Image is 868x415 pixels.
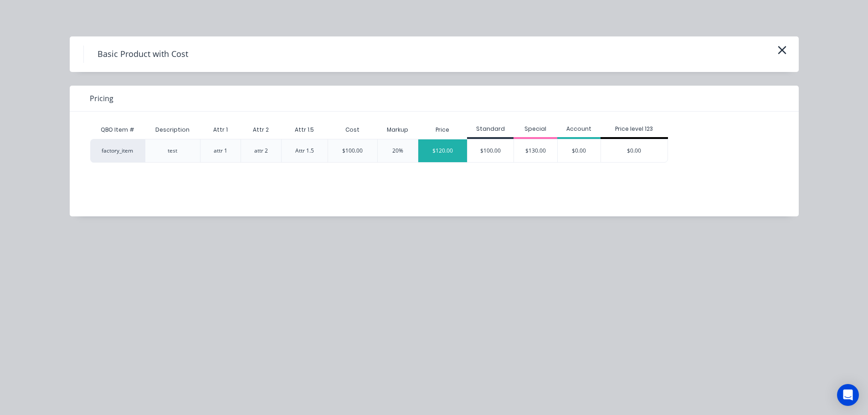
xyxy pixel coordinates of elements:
div: test [168,147,177,155]
div: $120.00 [418,139,467,162]
div: Open Intercom Messenger [837,384,859,406]
div: $130.00 [514,139,557,162]
div: 20% [392,147,403,155]
div: Attr 1.5 [295,147,314,155]
div: Price [418,121,467,139]
div: Standard [467,125,514,133]
div: Account [557,125,601,133]
div: $100.00 [342,147,363,155]
div: $0.00 [558,139,601,162]
div: Price level 123 [601,125,668,133]
div: factory_item [90,139,145,163]
div: $0.00 [601,139,668,162]
div: Attr 2 [246,118,276,141]
div: Attr 1.5 [288,118,321,141]
div: attr 2 [254,147,268,155]
div: Markup [377,121,418,139]
div: Attr 1 [206,118,235,141]
div: attr 1 [214,147,227,155]
span: Pricing [90,93,113,104]
div: Description [148,118,197,141]
div: Cost [328,121,377,139]
div: $100.00 [467,139,514,162]
div: QBO Item # [90,121,145,139]
h4: Basic Product with Cost [83,46,202,63]
div: Special [514,125,557,133]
